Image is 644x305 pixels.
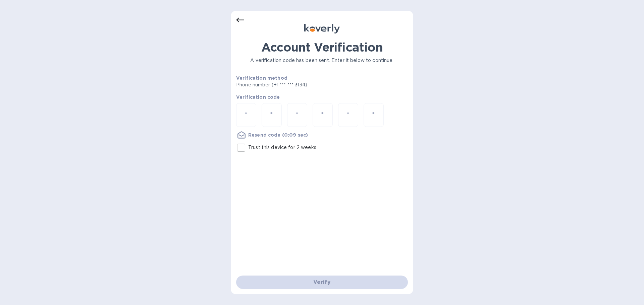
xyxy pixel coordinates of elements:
[236,81,359,88] p: Phone number (+1 *** *** 3134)
[236,75,287,81] b: Verification method
[236,94,408,100] p: Verification code
[236,57,408,64] p: A verification code has been sent. Enter it below to continue.
[236,40,408,54] h1: Account Verification
[248,132,308,138] u: Resend code (0:09 sec)
[248,144,316,151] p: Trust this device for 2 weeks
